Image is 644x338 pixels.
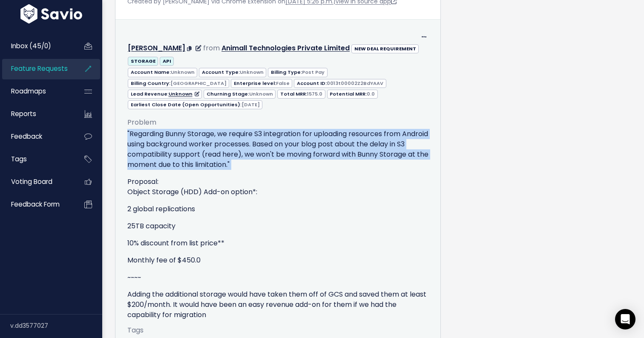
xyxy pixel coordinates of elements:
[199,68,266,77] span: Account Type:
[11,41,51,50] span: Inbox (45/0)
[18,4,84,23] img: logo-white.9d6f32f41409.svg
[2,104,71,124] a: Reports
[131,58,155,64] strong: STORAGE
[302,69,325,76] span: Post Pay
[170,80,227,87] span: [GEOGRAPHIC_DATA]
[128,68,197,77] span: Account Name:
[11,87,46,96] span: Roadmaps
[11,154,27,163] span: Tags
[11,177,52,186] span: Voting Board
[10,315,102,337] div: v.dd3577027
[163,58,171,64] strong: API
[127,238,428,248] p: 10% discount from list price**
[11,200,60,209] span: Feedback form
[127,129,428,170] p: "Regarding Bunny Storage, we require S3 integration for uploading resources from Android using ba...
[240,69,264,76] span: Unknown
[249,90,273,97] span: Unknown
[221,43,350,53] a: Animall Technologies Private Limited
[127,117,156,127] span: Problem
[171,69,195,76] span: Unknown
[277,90,325,99] span: Total MRR:
[169,90,199,97] a: Unknown
[2,127,71,146] a: Feedback
[128,90,202,99] span: Lead Revenue:
[276,80,290,87] span: False
[128,100,262,109] span: Earliest Close Date (Open Opportunities):
[2,172,71,192] a: Voting Board
[11,132,42,141] span: Feedback
[294,79,386,88] span: Account ID:
[2,82,71,101] a: Roadmaps
[367,90,375,97] span: 0.0
[2,195,71,214] a: Feedback form
[127,289,428,320] p: Adding the additional storage would have taken them off of GCS and saved them at least $200/month...
[327,90,378,99] span: Potential MRR:
[127,255,428,265] p: Monthly fee of $450.0
[127,204,428,214] p: 2 global replications
[203,43,220,53] span: from
[204,90,276,99] span: Churning Stage:
[2,59,71,79] a: Feature Requests
[615,309,635,329] div: Open Intercom Messenger
[2,149,71,169] a: Tags
[268,68,327,77] span: Billing Type:
[128,43,185,53] a: [PERSON_NAME]
[11,64,68,73] span: Feature Requests
[11,109,36,118] span: Reports
[2,36,71,56] a: Inbox (45/0)
[127,177,428,197] p: Proposal: Object Storage (HDD) Add-on option*:
[231,79,292,88] span: Enterprise level:
[127,325,144,335] span: Tags
[128,79,229,88] span: Billing Country:
[327,80,383,87] span: 0013t00002Z2BdYAAV
[127,272,428,283] p: ~~~~
[241,101,260,108] span: [DATE]
[307,90,322,97] span: 1575.0
[354,45,416,52] strong: NEW DEAL REQUIREMENT
[127,221,428,231] p: 25TB capacity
